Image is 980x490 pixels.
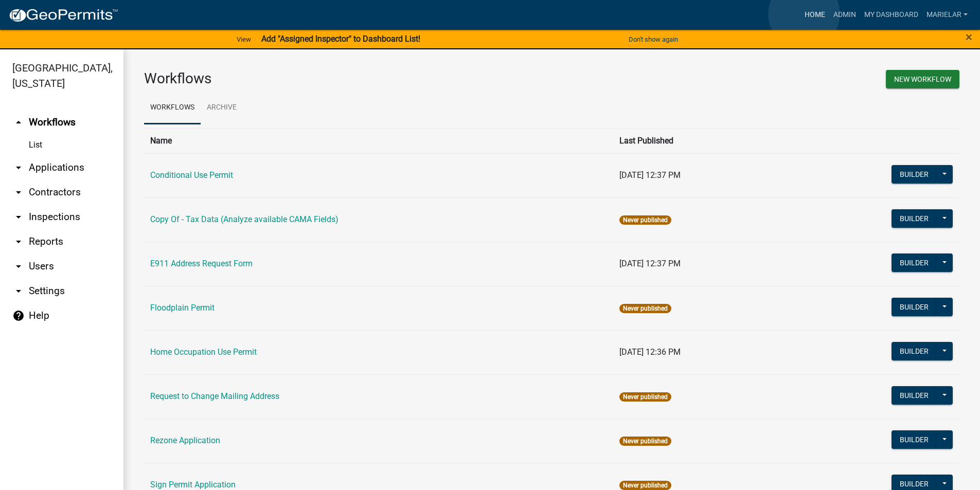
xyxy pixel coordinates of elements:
span: Never published [619,392,671,402]
span: [DATE] 12:37 PM [619,170,681,180]
a: Home Occupation Use Permit [150,347,257,357]
th: Last Published [613,128,785,153]
button: Builder [892,209,937,228]
span: [DATE] 12:37 PM [619,259,681,268]
i: arrow_drop_down [12,161,25,174]
a: Rezone Application [150,435,220,445]
span: [DATE] 12:36 PM [619,347,681,357]
span: × [966,30,972,44]
a: Archive [201,92,243,124]
a: Sign Permit Application [150,480,236,489]
button: Builder [892,342,937,360]
th: Name [144,128,613,153]
a: Admin [829,5,860,25]
i: arrow_drop_down [12,260,25,273]
button: Close [966,31,972,43]
a: Conditional Use Permit [150,170,233,180]
a: My Dashboard [860,5,922,25]
a: Floodplain Permit [150,303,215,313]
a: E911 Address Request Form [150,259,253,268]
span: Never published [619,481,671,490]
button: Builder [892,298,937,316]
a: Workflows [144,92,201,124]
a: Home [800,5,829,25]
strong: Add "Assigned Inspector" to Dashboard List! [261,34,420,44]
i: arrow_drop_down [12,235,25,248]
button: Builder [892,165,937,184]
button: Builder [892,430,937,449]
button: Builder [892,386,937,405]
i: help [12,310,25,322]
i: arrow_drop_down [12,186,25,198]
i: arrow_drop_down [12,285,25,297]
span: Never published [619,215,671,225]
button: New Workflow [886,70,959,88]
span: Never published [619,304,671,313]
button: Builder [892,253,937,272]
i: arrow_drop_up [12,116,25,129]
a: View [233,31,255,48]
i: arrow_drop_down [12,211,25,223]
span: Never published [619,437,671,446]
a: marielar [922,5,972,25]
h3: Workflows [144,70,544,87]
button: Don't show again [625,31,682,48]
a: Request to Change Mailing Address [150,391,279,401]
a: Copy Of - Tax Data (Analyze available CAMA Fields) [150,214,338,224]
